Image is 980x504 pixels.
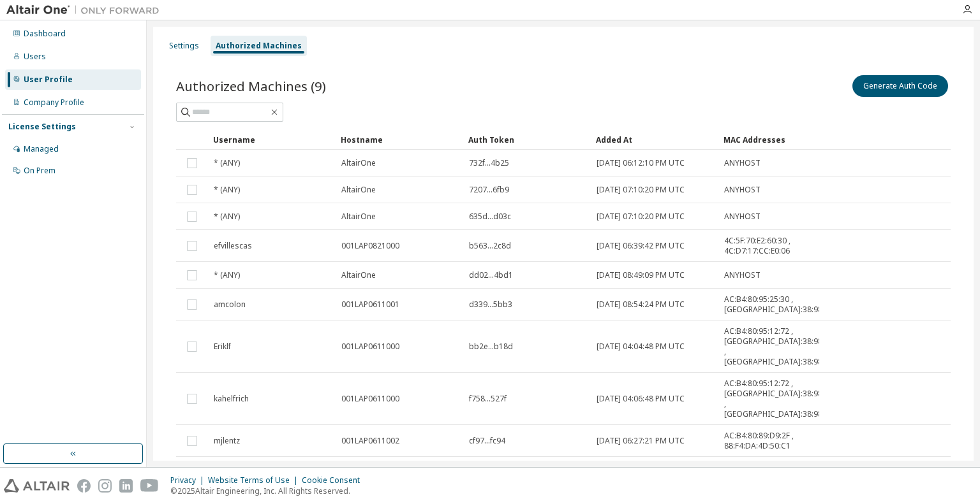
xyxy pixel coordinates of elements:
div: Company Profile [24,97,84,108]
span: AC:B4:80:89:D9:2F , 88:F4:DA:4D:50:C1 [724,431,813,451]
span: ANYHOST [724,212,761,222]
img: linkedin.svg [119,479,133,493]
span: [DATE] 08:54:24 PM UTC [597,299,685,310]
img: youtube.svg [140,479,159,493]
div: Managed [24,144,59,154]
div: MAC Addresses [724,129,814,150]
span: mjlentz [214,436,240,446]
span: 001LAP0611000 [341,342,399,352]
span: AltairOne [341,270,376,280]
span: [DATE] 06:39:42 PM UTC [597,241,685,251]
span: ANYHOST [724,185,761,195]
img: altair_logo.svg [4,479,70,493]
span: 635d...d03c [469,212,511,222]
span: 732f...4b25 [469,158,509,168]
span: AltairOne [341,212,376,222]
div: Privacy [170,475,208,486]
div: Hostname [341,129,458,150]
span: 7207...6fb9 [469,185,509,195]
span: ANYHOST [724,158,761,168]
img: facebook.svg [77,479,91,493]
span: bb2e...b18d [469,342,513,352]
span: 4C:5F:70:E2:60:30 , 4C:D7:17:CC:E0:06 [724,236,813,256]
span: d339...5bb3 [469,299,512,310]
span: * (ANY) [214,270,240,280]
span: b563...2c8d [469,241,511,251]
div: Settings [169,41,199,51]
span: AC:B4:80:95:12:72 , [GEOGRAPHIC_DATA]:38:98:69:A7:4D , [GEOGRAPHIC_DATA]:38:98:69:A7:49 [724,378,857,419]
span: [DATE] 07:10:20 PM UTC [597,185,685,195]
div: Username [213,129,330,150]
span: dd02...4bd1 [469,270,513,280]
span: [DATE] 06:12:10 PM UTC [597,158,685,168]
span: amcolon [214,299,246,310]
img: Altair One [6,4,166,17]
span: 001LAP0611002 [341,436,399,446]
button: Generate Auth Code [852,75,948,97]
div: Users [24,52,46,62]
div: Authorized Machines [216,41,302,51]
span: * (ANY) [214,185,240,195]
span: Eriklf [214,342,231,352]
span: 001LAP0821000 [341,241,399,251]
span: [DATE] 06:27:21 PM UTC [597,436,685,446]
span: efvillescas [214,241,252,251]
span: Authorized Machines (9) [176,77,326,95]
span: [DATE] 04:06:48 PM UTC [597,394,685,404]
p: © 2025 Altair Engineering, Inc. All Rights Reserved. [170,486,367,496]
div: Cookie Consent [302,475,367,486]
span: kahelfrich [214,394,249,404]
span: ANYHOST [724,270,761,280]
span: f758...527f [469,394,507,404]
span: AC:B4:80:95:25:30 , [GEOGRAPHIC_DATA]:38:98:42:C5:F7 [724,294,855,315]
span: 001LAP0611001 [341,299,399,310]
div: Auth Token [468,129,586,150]
span: cf97...fc94 [469,436,505,446]
span: [DATE] 08:49:09 PM UTC [597,270,685,280]
span: [DATE] 07:10:20 PM UTC [597,212,685,222]
img: instagram.svg [98,479,112,493]
span: * (ANY) [214,158,240,168]
span: [DATE] 04:04:48 PM UTC [597,342,685,352]
span: AltairOne [341,158,376,168]
span: 001LAP0611000 [341,394,399,404]
div: On Prem [24,166,56,176]
span: AltairOne [341,185,376,195]
div: Dashboard [24,29,66,39]
span: * (ANY) [214,212,240,222]
div: Website Terms of Use [208,475,302,486]
div: Added At [596,129,713,150]
span: AC:B4:80:95:12:72 , [GEOGRAPHIC_DATA]:38:98:69:A7:4D , [GEOGRAPHIC_DATA]:38:98:69:A7:49 [724,326,857,367]
div: User Profile [24,75,73,85]
div: License Settings [8,122,76,132]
